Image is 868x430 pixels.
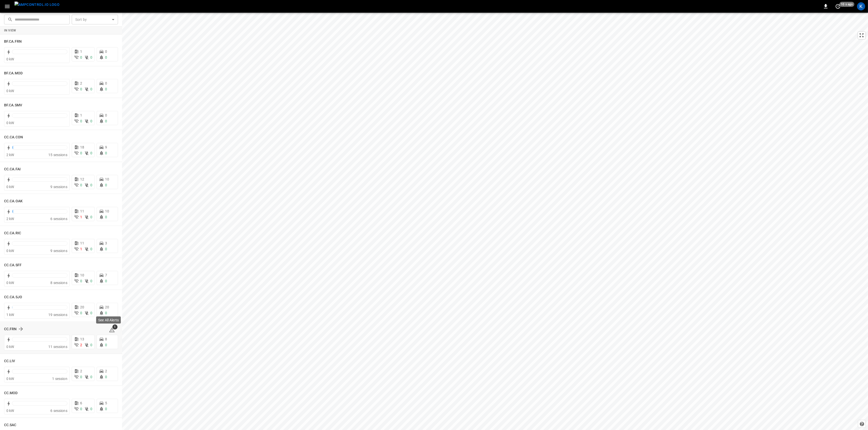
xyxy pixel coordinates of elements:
[80,337,84,341] span: 13
[90,247,92,251] span: 0
[6,57,14,61] span: 0 kW
[105,273,107,277] span: 7
[105,209,109,213] span: 10
[105,215,107,219] span: 0
[105,151,107,155] span: 0
[50,217,67,221] span: 6 sessions
[80,369,82,373] span: 2
[834,2,842,10] button: set refresh interval
[80,279,82,283] span: 0
[80,209,84,213] span: 11
[105,241,107,245] span: 3
[80,375,82,379] span: 0
[105,119,107,123] span: 0
[80,119,82,123] span: 0
[80,305,84,309] span: 20
[80,247,82,251] span: 1
[105,177,109,181] span: 10
[105,145,107,149] span: 9
[90,375,92,379] span: 0
[105,113,107,117] span: 0
[48,345,67,349] span: 11 sessions
[90,55,92,59] span: 0
[80,215,82,219] span: 1
[80,311,82,315] span: 0
[4,422,17,428] h6: CC.SAC
[50,281,67,285] span: 8 sessions
[105,81,107,85] span: 0
[80,145,84,149] span: 18
[80,49,82,54] span: 1
[50,185,67,189] span: 9 sessions
[90,215,92,219] span: 0
[98,318,119,323] p: See All Alerts
[6,153,14,157] span: 2 kW
[105,369,107,373] span: 2
[105,247,107,251] span: 0
[6,217,14,221] span: 2 kW
[105,375,107,379] span: 0
[80,241,84,245] span: 11
[90,407,92,411] span: 0
[4,167,21,172] h6: CC.CA.FAI
[80,151,82,155] span: 0
[105,87,107,91] span: 0
[6,249,14,253] span: 0 kW
[90,311,92,315] span: 0
[4,199,23,204] h6: CC.CA.OAK
[90,279,92,283] span: 0
[105,183,107,187] span: 0
[80,87,82,91] span: 0
[105,55,107,59] span: 0
[6,313,14,317] span: 1 kW
[80,407,82,411] span: 0
[4,135,23,140] h6: CC.CA.CON
[105,49,107,54] span: 0
[6,281,14,285] span: 0 kW
[4,390,18,396] h6: CC.MOD
[80,273,84,277] span: 10
[105,279,107,283] span: 0
[80,183,82,187] span: 0
[105,401,107,405] span: 5
[80,81,82,85] span: 2
[52,377,67,381] span: 1 session
[90,119,92,123] span: 0
[105,305,109,309] span: 20
[14,2,60,8] img: ampcontrol.io logo
[105,337,107,341] span: 8
[80,343,82,347] span: 2
[4,71,23,76] h6: BF.CA.MOD
[4,39,22,44] h6: BF.CA.FRN
[6,89,14,93] span: 0 kW
[80,401,82,405] span: 6
[857,2,865,10] div: profile-icon
[50,249,67,253] span: 9 sessions
[6,345,14,349] span: 0 kW
[4,230,21,236] h6: CC.CA.RIC
[90,343,92,347] span: 0
[80,55,82,59] span: 0
[6,377,14,381] span: 0 kW
[6,121,14,125] span: 0 kW
[4,262,22,268] h6: CC.CA.SFF
[90,87,92,91] span: 0
[105,311,107,315] span: 0
[80,113,82,117] span: 1
[4,294,22,300] h6: CC.CA.SJO
[4,29,16,32] strong: In View
[4,358,15,364] h6: CC.LIV
[840,2,855,7] span: 10 s ago
[6,409,14,413] span: 0 kW
[4,103,22,108] h6: BF.CA.SMV
[105,407,107,411] span: 0
[90,183,92,187] span: 0
[48,313,67,317] span: 19 sessions
[6,185,14,189] span: 0 kW
[90,151,92,155] span: 0
[48,153,67,157] span: 15 sessions
[80,177,84,181] span: 12
[105,343,107,347] span: 0
[4,326,17,332] h6: CC.FRN
[50,409,67,413] span: 6 sessions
